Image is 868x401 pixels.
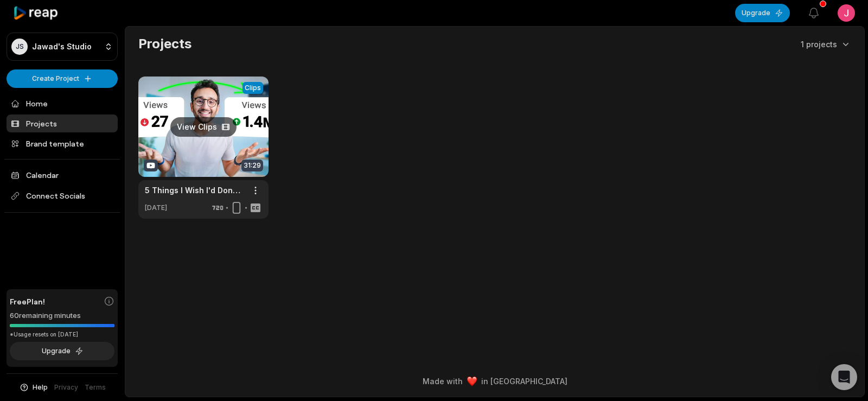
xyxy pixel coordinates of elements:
span: Free Plan! [10,296,45,307]
div: *Usage resets on [DATE] [10,330,114,339]
button: 1 projects [801,39,851,50]
a: Privacy [54,383,78,392]
div: JS [11,39,28,55]
a: Calendar [7,166,118,184]
div: Open Intercom Messenger [831,364,857,390]
button: Create Project [7,69,118,88]
button: Upgrade [735,4,790,22]
a: 5 Things I Wish I'd Done Sooner On YouTube [145,184,245,196]
span: Help [33,383,48,392]
h2: Projects [138,35,192,53]
div: 60 remaining minutes [10,310,114,321]
a: Home [7,94,118,112]
span: Connect Socials [7,186,118,206]
img: heart emoji [467,377,477,386]
a: Terms [85,383,106,392]
div: Made with in [GEOGRAPHIC_DATA] [135,375,854,387]
button: Upgrade [10,342,114,360]
button: Help [19,383,48,392]
a: Brand template [7,135,118,152]
p: Jawad's Studio [32,42,92,52]
a: Projects [7,114,118,132]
